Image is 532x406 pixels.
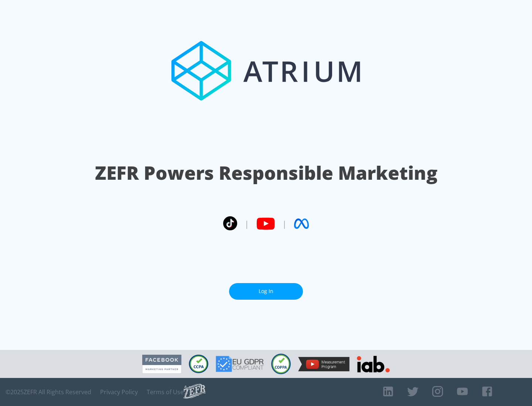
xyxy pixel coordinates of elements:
a: Log In [229,283,303,300]
img: YouTube Measurement Program [298,357,349,371]
h1: ZEFR Powers Responsible Marketing [95,160,437,186]
img: COPPA Compliant [271,354,291,374]
span: | [245,218,249,229]
img: CCPA Compliant [189,355,208,373]
a: Terms of Use [147,388,184,396]
span: | [282,218,287,229]
img: IAB [357,356,390,372]
img: Facebook Marketing Partner [142,355,181,374]
img: GDPR Compliant [216,356,264,372]
a: Privacy Policy [100,388,138,396]
span: © 2025 ZEFR All Rights Reserved [6,388,91,396]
